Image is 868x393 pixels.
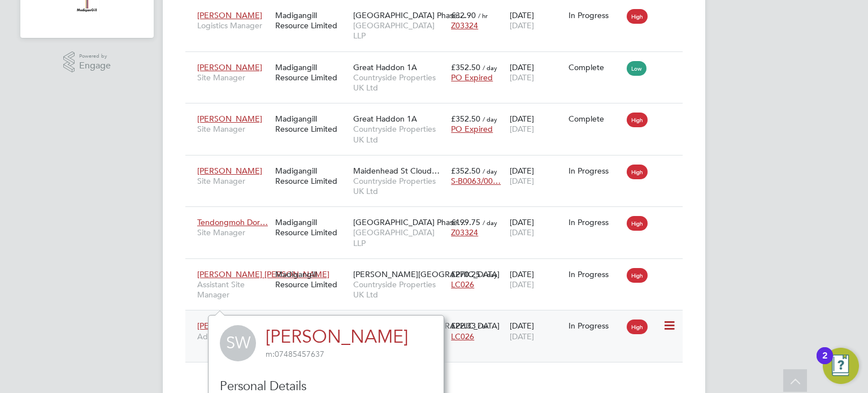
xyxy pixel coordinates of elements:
[353,10,466,20] span: [GEOGRAPHIC_DATA] Phase…
[510,20,534,31] span: [DATE]
[510,72,534,83] span: [DATE]
[79,51,111,61] span: Powered by
[197,20,270,31] span: Logistics Manager
[510,331,534,342] span: [DATE]
[353,114,417,124] span: Great Haddon 1A
[79,61,111,71] span: Engage
[272,160,350,192] div: Madigangill Resource Limited
[197,114,262,124] span: [PERSON_NAME]
[197,62,262,72] span: [PERSON_NAME]
[451,124,493,134] span: PO Expired
[627,61,646,76] span: Low
[194,263,683,273] a: [PERSON_NAME] [PERSON_NAME]Assistant Site ManagerMadigangill Resource Limited[PERSON_NAME][GEOGRA...
[510,124,534,134] span: [DATE]
[568,269,622,279] div: In Progress
[627,216,648,231] span: High
[507,315,566,347] div: [DATE]
[197,321,262,331] span: [PERSON_NAME]
[194,56,683,66] a: [PERSON_NAME]Site ManagerMadigangill Resource LimitedGreat Haddon 1ACountryside Properties UK Ltd...
[823,348,859,384] button: Open Resource Center, 2 new notifications
[507,108,566,140] div: [DATE]
[507,264,566,295] div: [DATE]
[478,11,488,20] span: / hr
[197,124,270,134] span: Site Manager
[353,124,445,144] span: Countryside Properties UK Ltd
[194,107,683,117] a: [PERSON_NAME]Site ManagerMadigangill Resource LimitedGreat Haddon 1ACountryside Properties UK Ltd...
[197,279,270,300] span: Assistant Site Manager
[627,113,648,127] span: High
[353,62,417,72] span: Great Haddon 1A
[483,167,497,175] span: / day
[478,322,488,330] span: / hr
[197,166,262,176] span: [PERSON_NAME]
[451,20,478,31] span: Z03324
[510,176,534,186] span: [DATE]
[272,211,350,243] div: Madigangill Resource Limited
[451,331,474,342] span: LC026
[510,279,534,290] span: [DATE]
[451,321,476,331] span: £22.33
[451,217,480,227] span: £199.75
[220,325,256,361] span: SW
[627,319,648,334] span: High
[266,326,408,348] a: [PERSON_NAME]
[627,268,648,283] span: High
[483,218,497,227] span: / day
[507,5,566,36] div: [DATE]
[507,57,566,88] div: [DATE]
[451,62,480,72] span: £352.50
[353,20,445,41] span: [GEOGRAPHIC_DATA] LLP
[451,227,478,237] span: Z03324
[266,349,324,359] span: 07485457637
[266,349,275,359] span: m:
[194,314,683,324] a: [PERSON_NAME]AdministratorMadigangill Resource Limited[PERSON_NAME][GEOGRAPHIC_DATA]Countryside P...
[451,114,480,124] span: £352.50
[353,72,445,93] span: Countryside Properties UK Ltd
[568,217,622,227] div: In Progress
[197,10,262,20] span: [PERSON_NAME]
[194,4,683,14] a: [PERSON_NAME]Logistics ManagerMadigangill Resource Limited[GEOGRAPHIC_DATA] Phase…[GEOGRAPHIC_DAT...
[353,176,445,196] span: Countryside Properties UK Ltd
[483,270,497,279] span: / day
[353,227,445,248] span: [GEOGRAPHIC_DATA] LLP
[353,269,500,279] span: [PERSON_NAME][GEOGRAPHIC_DATA]
[272,264,350,295] div: Madigangill Resource Limited
[353,279,445,300] span: Countryside Properties UK Ltd
[353,217,466,227] span: [GEOGRAPHIC_DATA] Phase…
[568,321,622,331] div: In Progress
[194,159,683,169] a: [PERSON_NAME]Site ManagerMadigangill Resource LimitedMaidenhead St Cloud…Countryside Properties U...
[451,10,476,20] span: £32.90
[272,5,350,36] div: Madigangill Resource Limited
[451,176,501,186] span: S-B0063/00…
[568,166,622,176] div: In Progress
[451,72,493,83] span: PO Expired
[451,279,474,290] span: LC026
[483,63,497,72] span: / day
[568,62,622,72] div: Complete
[451,269,480,279] span: £270.25
[507,211,566,243] div: [DATE]
[568,10,622,20] div: In Progress
[197,72,270,83] span: Site Manager
[197,269,329,279] span: [PERSON_NAME] [PERSON_NAME]
[63,51,111,73] a: Powered byEngage
[197,176,270,186] span: Site Manager
[197,227,270,237] span: Site Manager
[194,211,683,221] a: Tendongmoh Dor…Site ManagerMadigangill Resource Limited[GEOGRAPHIC_DATA] Phase…[GEOGRAPHIC_DATA] ...
[353,166,440,176] span: Maidenhead St Cloud…
[627,9,648,24] span: High
[272,108,350,140] div: Madigangill Resource Limited
[197,331,270,342] span: Administrator
[627,165,648,179] span: High
[197,217,268,227] span: Tendongmoh Dor…
[568,114,622,124] div: Complete
[510,227,534,237] span: [DATE]
[451,166,480,176] span: £352.50
[483,115,497,123] span: / day
[272,57,350,88] div: Madigangill Resource Limited
[507,160,566,192] div: [DATE]
[822,356,827,370] div: 2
